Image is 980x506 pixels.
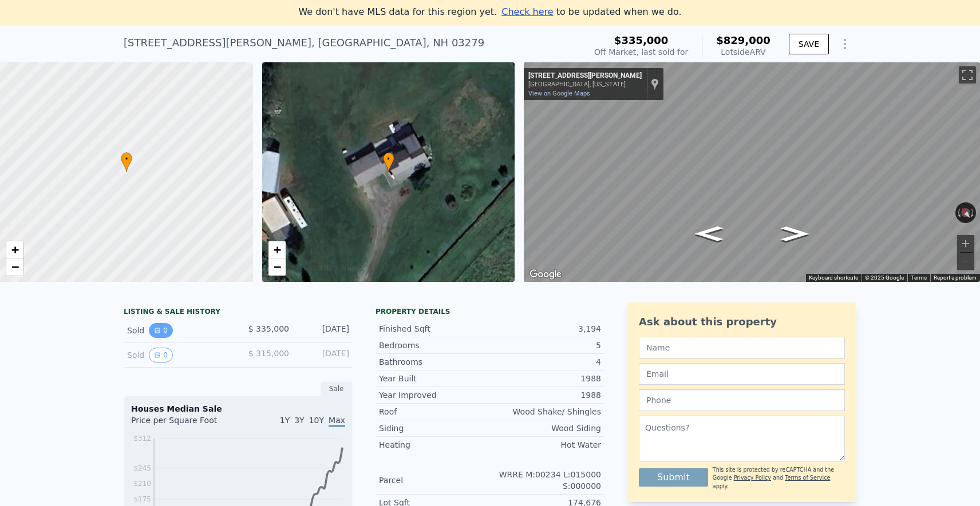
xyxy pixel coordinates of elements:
[490,406,601,417] div: Wood Shake/ Shingles
[501,6,553,17] span: Check here
[298,323,349,338] div: [DATE]
[273,260,280,274] span: −
[273,242,280,257] span: +
[490,356,601,368] div: 4
[379,389,490,401] div: Year Improved
[124,35,484,51] div: [STREET_ADDRESS][PERSON_NAME] , [GEOGRAPHIC_DATA] , NH 03279
[121,152,132,172] div: •
[6,241,23,258] a: Zoom in
[149,323,173,338] button: View historical data
[268,258,286,276] a: Zoom out
[639,337,845,358] input: Name
[865,274,904,281] span: © 2025 Google
[527,267,564,282] img: Google
[785,475,830,481] a: Terms of Service
[490,340,601,351] div: 5
[528,71,642,81] div: [STREET_ADDRESS][PERSON_NAME]
[329,416,345,427] span: Max
[809,274,858,282] button: Keyboard shortcuts
[379,340,490,351] div: Bedrooms
[528,81,642,88] div: [GEOGRAPHIC_DATA], [US_STATE]
[955,202,962,223] button: Rotate counterclockwise
[11,242,19,257] span: +
[6,258,23,276] a: Zoom out
[383,152,394,172] div: •
[716,46,770,58] div: Lotside ARV
[248,324,289,333] span: $ 335,000
[490,469,601,492] div: WRRE M:00234 L:015000 S:000000
[639,468,708,487] button: Submit
[524,62,980,282] div: Street View
[833,33,856,55] button: Show Options
[376,307,604,316] div: Property details
[133,495,151,503] tspan: $175
[379,406,490,417] div: Roof
[639,314,845,330] div: Ask about this property
[769,223,821,245] path: Go Southeast, Lake Tarleton Rd
[713,466,845,491] div: This site is protected by reCAPTCHA and the Google and apply.
[501,5,681,19] div: to be updated when we do.
[734,475,771,481] a: Privacy Policy
[934,274,977,281] a: Report a problem
[383,154,394,164] span: •
[959,66,976,83] button: Toggle fullscreen view
[379,423,490,434] div: Siding
[124,307,353,318] div: LISTING & SALE HISTORY
[248,349,289,358] span: $ 315,000
[490,389,601,401] div: 1988
[379,323,490,334] div: Finished Sqft
[957,235,974,252] button: Zoom in
[309,416,324,425] span: 10Y
[149,348,173,362] button: View historical data
[614,34,669,46] span: $335,000
[133,435,151,443] tspan: $312
[298,5,681,19] div: We don't have MLS data for this region yet.
[490,323,601,334] div: 3,194
[133,480,151,488] tspan: $210
[127,323,229,338] div: Sold
[268,241,286,258] a: Zoom in
[298,348,349,362] div: [DATE]
[594,46,688,58] div: Off Market, last sold for
[11,260,19,274] span: −
[379,439,490,451] div: Heating
[789,34,829,54] button: SAVE
[127,348,229,362] div: Sold
[716,34,770,46] span: $829,000
[683,223,735,245] path: Go Northwest, Lake Tarleton Rd
[321,381,353,396] div: Sale
[294,416,304,425] span: 3Y
[639,363,845,385] input: Email
[957,253,974,270] button: Zoom out
[280,416,290,425] span: 1Y
[133,464,151,472] tspan: $245
[527,267,564,282] a: Open this area in Google Maps (opens a new window)
[121,154,132,164] span: •
[970,202,977,223] button: Rotate clockwise
[131,403,345,415] div: Houses Median Sale
[490,439,601,451] div: Hot Water
[639,389,845,411] input: Phone
[528,90,590,97] a: View on Google Maps
[379,373,490,384] div: Year Built
[911,274,927,281] a: Terms
[524,62,980,282] div: Map
[956,202,976,223] button: Reset the view
[490,373,601,384] div: 1988
[651,78,659,90] a: Show location on map
[131,415,238,433] div: Price per Square Foot
[490,423,601,434] div: Wood Siding
[379,356,490,368] div: Bathrooms
[379,475,490,486] div: Parcel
